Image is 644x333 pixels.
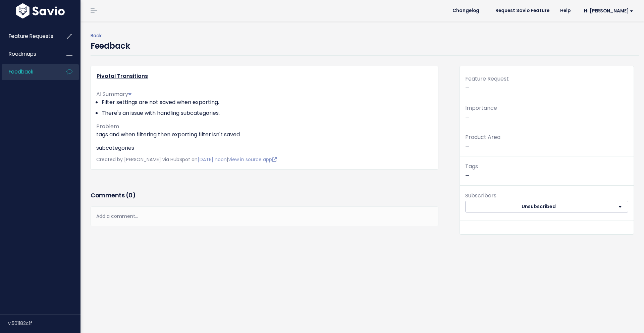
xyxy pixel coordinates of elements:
p: — [465,133,628,151]
span: Roadmaps [9,50,36,57]
span: Product Area [465,133,500,141]
span: Changelog [452,8,479,13]
a: Feature Requests [2,29,56,44]
p: — [465,162,628,180]
p: subcategories [96,144,433,152]
button: Unsubscribed [465,201,612,213]
a: Back [91,32,102,39]
p: tags and when filtering then exporting filter isn't saved [96,131,433,139]
div: Add a comment... [91,206,438,226]
span: Feedback [9,68,33,75]
span: Importance [465,104,497,112]
img: logo-white.9d6f32f41409.svg [14,3,66,18]
a: Help [555,6,576,16]
li: Filter settings are not saved when exporting. [102,98,433,106]
a: Hi [PERSON_NAME] [576,6,639,16]
a: Feedback [2,64,56,80]
span: Subscribers [465,192,496,199]
span: Problem [96,123,119,130]
span: AI Summary [96,90,131,98]
h4: Feedback [91,40,130,52]
span: Tags [465,162,478,170]
div: v.501182c1f [8,315,80,332]
span: Feature Request [465,75,509,83]
a: Roadmaps [2,46,56,62]
span: 0 [128,191,132,199]
span: Hi [PERSON_NAME] [584,8,633,13]
h3: Comments ( ) [91,191,438,200]
span: Feature Requests [9,33,53,40]
a: Request Savio Feature [490,6,555,16]
li: There's an issue with handling subcategories. [102,109,433,117]
p: — [465,103,628,122]
a: [DATE] noon [198,156,227,163]
a: View in source app [228,156,277,163]
div: — [460,74,634,98]
span: Created by [PERSON_NAME] via HubSpot on | [96,156,277,163]
a: Pivotal Transitions [97,72,148,80]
